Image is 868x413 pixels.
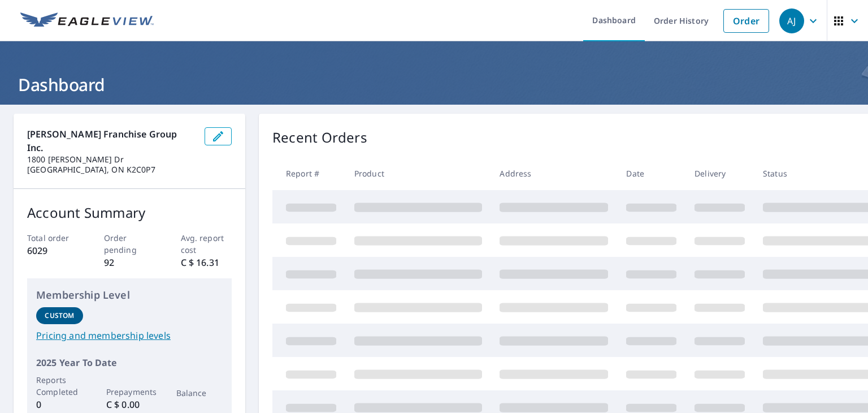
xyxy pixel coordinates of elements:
p: Reports Completed [36,374,83,398]
p: 0 [36,398,83,411]
p: 92 [104,256,155,269]
div: AJ [779,8,804,33]
a: Order [723,9,769,33]
p: C $ 16.31 [181,256,232,269]
p: [GEOGRAPHIC_DATA], ON K2C0P7 [27,165,196,175]
a: Pricing and membership levels [36,329,223,342]
p: Avg. report cost [181,232,232,256]
p: [PERSON_NAME] Franchise Group Inc. [27,127,196,154]
p: Balance [176,387,223,399]
th: Report # [272,157,345,190]
p: 6029 [27,244,79,257]
p: 1800 [PERSON_NAME] Dr [27,154,196,165]
p: Prepayments [106,386,153,398]
img: EV Logo [20,12,154,29]
th: Delivery [685,157,754,190]
th: Date [617,157,685,190]
p: 2025 Year To Date [36,356,223,369]
th: Product [345,157,491,190]
p: Total order [27,232,79,244]
p: Recent Orders [272,127,367,148]
h1: Dashboard [14,73,854,96]
p: C $ 0.00 [106,398,153,411]
p: Custom [45,311,74,321]
p: Membership Level [36,287,223,303]
p: Order pending [104,232,155,256]
th: Address [491,157,617,190]
p: Account Summary [27,203,232,223]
